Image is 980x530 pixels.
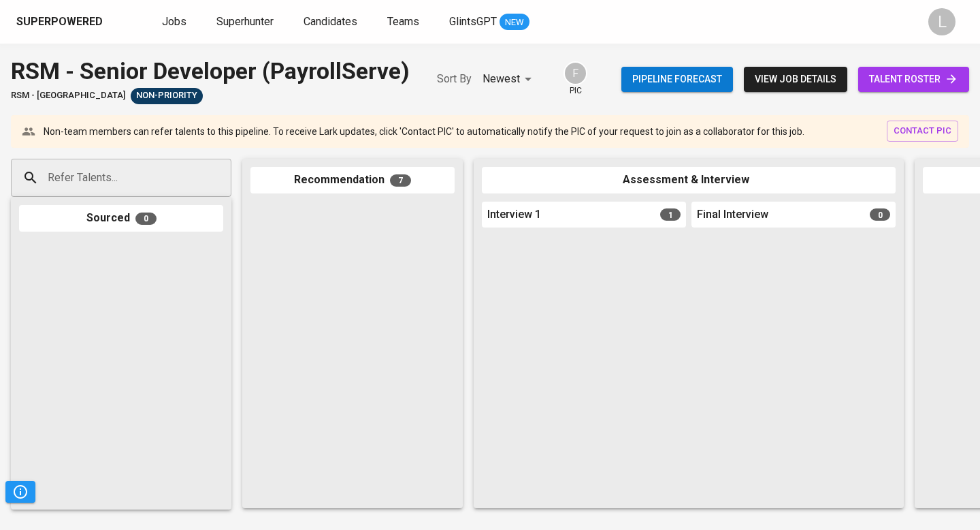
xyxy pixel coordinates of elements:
[563,61,587,97] div: pic
[483,71,520,87] p: Newest
[887,121,958,142] button: contact pic
[621,67,733,92] button: Pipeline forecast
[16,14,103,30] div: Superpowered
[44,125,804,138] p: Non-team members can refer talents to this pipeline. To receive Lark updates, click 'Contact PIC'...
[870,208,890,221] span: 0
[11,89,125,102] span: RSM - [GEOGRAPHIC_DATA]
[755,71,836,88] span: view job details
[11,54,410,88] div: RSM - Senior Developer (PayrollServe)
[869,71,958,88] span: talent roster
[487,207,541,223] span: Interview 1
[105,12,124,32] img: app logo
[216,14,276,31] a: Superhunter
[304,15,357,28] span: Candidates
[5,481,35,503] button: Pipeline Triggers
[390,174,411,187] span: 7
[500,16,529,29] span: NEW
[744,67,847,92] button: view job details
[482,167,896,193] div: Assessment & Interview
[449,15,497,28] span: GlintsGPT
[224,176,227,179] button: Open
[135,213,157,225] span: 0
[660,208,681,221] span: 1
[131,88,203,104] div: Talent(s) in Pipeline’s Final Stages
[162,14,189,31] a: Jobs
[563,61,587,85] div: F
[19,205,223,232] div: Sourced
[449,14,529,31] a: GlintsGPT NEW
[387,15,419,28] span: Teams
[16,12,124,32] a: Superpoweredapp logo
[858,67,969,92] a: talent roster
[162,15,186,28] span: Jobs
[437,71,472,87] p: Sort By
[131,89,203,102] span: Non-Priority
[928,8,955,35] div: L
[250,167,455,193] div: Recommendation
[387,14,422,31] a: Teams
[632,71,722,88] span: Pipeline forecast
[304,14,360,31] a: Candidates
[216,15,274,28] span: Superhunter
[894,123,951,139] span: contact pic
[697,207,768,223] span: Final Interview
[483,67,536,92] div: Newest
